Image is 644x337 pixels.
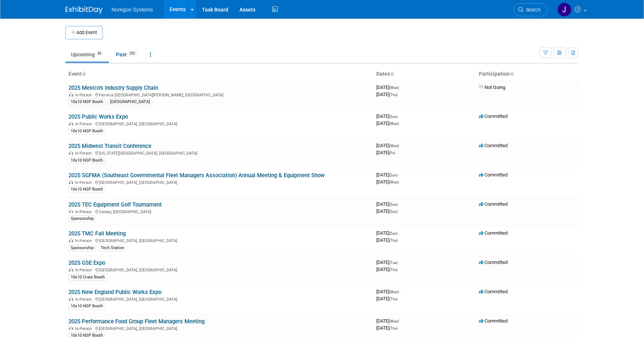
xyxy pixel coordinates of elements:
th: Dates [373,68,476,80]
span: In-Person [75,297,94,302]
div: 10x10 NSP Booth [68,128,105,135]
img: In-Person Event [69,297,73,301]
span: [DATE] [376,318,401,324]
span: Search [524,7,541,13]
div: 10x10 Crate Booth [68,274,107,281]
span: - [399,230,400,236]
div: [US_STATE][GEOGRAPHIC_DATA], [GEOGRAPHIC_DATA] [68,150,370,156]
img: In-Person Event [69,326,73,330]
span: Committed [479,318,508,324]
span: (Wed) [389,122,399,126]
span: - [400,85,401,90]
span: (Thu) [389,297,397,301]
span: (Sun) [389,115,397,119]
span: [DATE] [376,113,400,119]
div: 10x10 NSP Booth [68,157,105,164]
a: Sort by Start Date [390,71,394,77]
span: [DATE] [376,150,395,155]
div: Tech Station [99,245,126,251]
span: (Thu) [389,238,397,242]
span: In-Person [75,93,94,98]
span: [DATE] [376,120,399,126]
span: [DATE] [376,230,400,236]
span: (Thu) [389,93,397,97]
span: In-Person [75,180,94,185]
span: Committed [479,260,508,265]
span: - [399,172,400,178]
span: (Sun) [389,202,397,207]
span: (Wed) [389,86,399,90]
img: In-Person Event [69,180,73,184]
span: (Tue) [389,261,397,265]
span: [DATE] [376,296,397,301]
span: [DATE] [376,260,400,265]
div: Heroica [GEOGRAPHIC_DATA][PERSON_NAME], [GEOGRAPHIC_DATA] [68,92,370,98]
div: [GEOGRAPHIC_DATA], [GEOGRAPHIC_DATA] [68,237,370,243]
a: Sort by Participation Type [510,71,513,77]
span: Committed [479,201,508,207]
button: Add Event [65,26,103,39]
img: Johana Gil [557,3,571,17]
span: - [399,113,400,119]
span: (Thu) [389,268,397,272]
span: [DATE] [376,143,401,148]
span: Committed [479,172,508,178]
span: In-Person [75,238,94,243]
img: ExhibitDay [65,6,103,14]
span: (Sun) [389,231,397,235]
a: 2025 TMC Fall Meeting [68,230,126,237]
span: [DATE] [376,172,400,178]
span: Committed [479,113,508,119]
span: [DATE] [376,267,397,272]
span: Committed [479,143,508,148]
div: Sponsorship [68,215,96,222]
span: (Sun) [389,173,397,177]
span: (Wed) [389,180,399,184]
span: 252 [127,51,137,56]
a: Past252 [110,47,143,62]
img: In-Person Event [69,151,73,155]
span: [DATE] [376,208,397,214]
a: 2025 TEC Equipment Golf Tournament [68,201,162,208]
span: Committed [479,289,508,294]
div: [GEOGRAPHIC_DATA], [GEOGRAPHIC_DATA] [68,267,370,272]
div: [GEOGRAPHIC_DATA], [GEOGRAPHIC_DATA] [68,325,370,331]
span: [DATE] [376,179,399,185]
a: 2025 Performance Food Group Fleet Managers Meeting [68,318,205,325]
span: 39 [95,51,103,56]
span: [DATE] [376,289,401,294]
span: In-Person [75,326,94,331]
div: 10x10 NSP Booth [68,303,105,310]
span: (Wed) [389,144,399,148]
div: [GEOGRAPHIC_DATA], [GEOGRAPHIC_DATA] [68,296,370,302]
span: [DATE] [376,237,397,243]
span: [DATE] [376,92,397,97]
img: In-Person Event [69,238,73,242]
span: [DATE] [376,85,401,90]
div: [GEOGRAPHIC_DATA] [108,99,152,105]
img: In-Person Event [69,93,73,96]
th: Event [65,68,373,80]
span: (Wed) [389,319,399,323]
img: In-Person Event [69,209,73,213]
a: 2025 GSE Expo [68,260,105,266]
a: Search [513,3,548,16]
a: 2025 Mexico's Industry Supply Chain [68,85,158,91]
span: - [400,318,401,324]
a: Upcoming39 [65,47,109,62]
img: In-Person Event [69,122,73,125]
div: Camas, [GEOGRAPHIC_DATA] [68,208,370,214]
a: 2025 New England Public Works Expo [68,289,161,295]
th: Participation [476,68,579,80]
img: In-Person Event [69,268,73,271]
span: In-Person [75,268,94,272]
span: (Thu) [389,326,397,330]
div: 10x10 NSP Booth [68,99,105,105]
span: [DATE] [376,325,397,331]
div: [GEOGRAPHIC_DATA], [GEOGRAPHIC_DATA] [68,179,370,185]
span: - [400,289,401,294]
span: (Fri) [389,151,395,155]
span: [DATE] [376,201,400,207]
div: Sponsorship [68,245,96,251]
span: - [399,260,400,265]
